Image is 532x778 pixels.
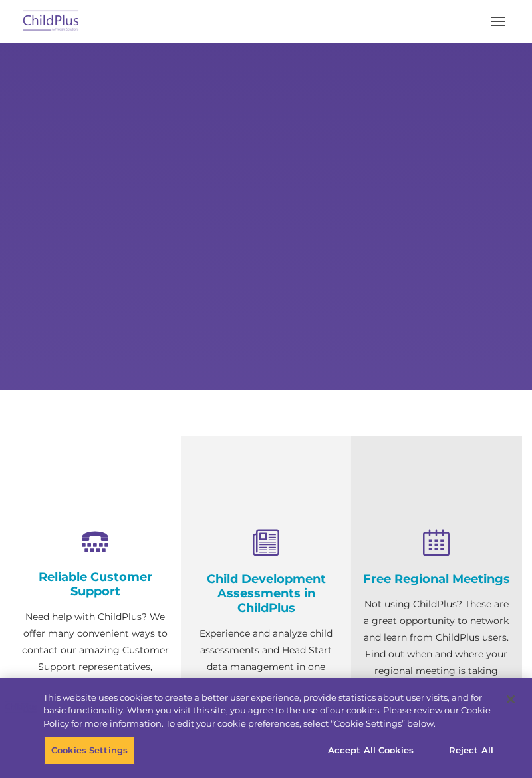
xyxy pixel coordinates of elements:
h4: Child Development Assessments in ChildPlus [191,572,342,615]
button: Cookies Settings [44,737,135,765]
div: This website uses cookies to create a better user experience, provide statistics about user visit... [43,691,495,731]
img: ChildPlus by Procare Solutions [20,6,82,37]
p: Need help with ChildPlus? We offer many convenient ways to contact our amazing Customer Support r... [20,609,171,725]
button: Accept All Cookies [321,737,421,765]
h4: Reliable Customer Support [20,570,171,599]
button: Close [496,685,525,714]
p: Experience and analyze child assessments and Head Start data management in one system with zero c... [191,625,342,725]
button: Reject All [430,737,513,765]
p: Not using ChildPlus? These are a great opportunity to network and learn from ChildPlus users. Fin... [361,596,512,696]
h4: Free Regional Meetings [361,572,512,586]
